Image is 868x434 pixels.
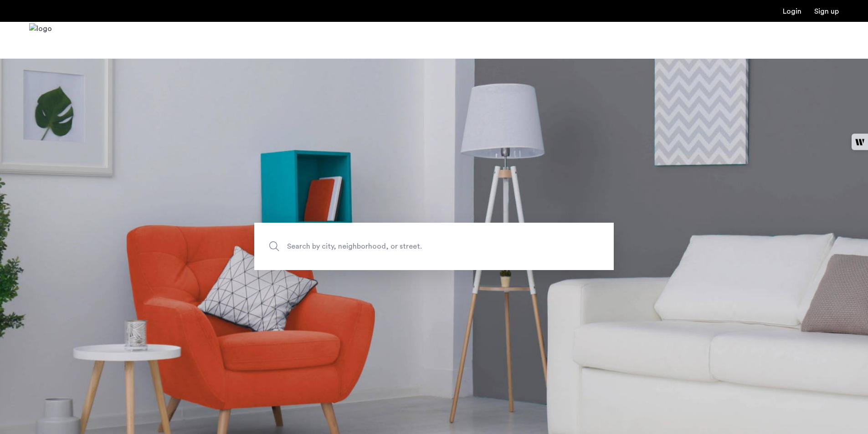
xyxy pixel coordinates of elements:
a: Registration [814,8,839,15]
span: Search by city, neighborhood, or street. [287,240,539,252]
a: Cazamio Logo [29,23,52,57]
img: logo [29,23,52,57]
a: Login [783,8,801,15]
input: Apartment Search [254,223,614,270]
